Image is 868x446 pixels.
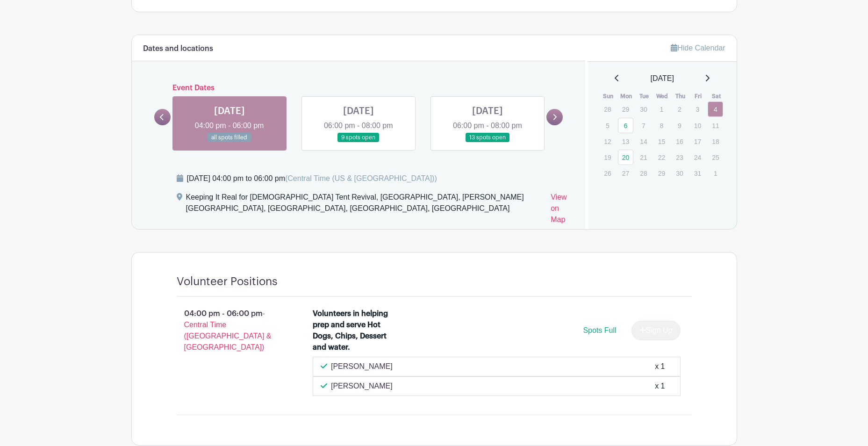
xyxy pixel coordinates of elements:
span: - Central Time ([GEOGRAPHIC_DATA] & [GEOGRAPHIC_DATA]) [184,309,272,351]
p: 29 [654,166,669,180]
span: [DATE] [651,73,674,84]
h6: Dates and locations [143,44,213,53]
span: (Central Time (US & [GEOGRAPHIC_DATA])) [285,174,437,182]
p: 18 [708,134,723,149]
a: 4 [708,101,723,117]
h4: Volunteer Positions [177,275,278,288]
span: Spots Full [583,326,616,334]
p: 31 [690,166,705,180]
div: x 1 [655,361,665,372]
div: x 1 [655,381,665,392]
a: 6 [618,118,633,133]
p: 24 [690,150,705,165]
p: [PERSON_NAME] [331,361,393,372]
p: 9 [672,118,687,133]
p: 26 [600,166,615,180]
th: Sat [707,92,725,101]
th: Mon [617,92,636,101]
th: Wed [653,92,672,101]
p: 5 [600,118,615,133]
p: 10 [690,118,705,133]
a: View on Map [551,192,574,229]
p: 13 [618,134,633,149]
th: Sun [599,92,617,101]
p: 30 [672,166,687,180]
div: Volunteers in helping prep and serve Hot Dogs, Chips, Dessert and water. [313,308,394,353]
p: 3 [690,102,705,116]
p: 04:00 pm - 06:00 pm [162,304,298,357]
h6: Event Dates [171,84,547,93]
p: 14 [636,134,651,149]
a: 20 [618,150,633,165]
p: 28 [600,102,615,116]
p: 29 [618,102,633,116]
p: [PERSON_NAME] [331,381,393,392]
th: Tue [635,92,653,101]
th: Fri [689,92,708,101]
p: 1 [654,102,669,116]
p: 23 [672,150,687,165]
p: 1 [708,166,723,180]
p: 19 [600,150,615,165]
p: 8 [654,118,669,133]
p: 21 [636,150,651,165]
p: 2 [672,102,687,116]
div: Keeping It Real for [DEMOGRAPHIC_DATA] Tent Revival, [GEOGRAPHIC_DATA], [PERSON_NAME][GEOGRAPHIC_... [186,192,544,229]
p: 25 [708,150,723,165]
p: 7 [636,118,651,133]
p: 22 [654,150,669,165]
th: Thu [671,92,689,101]
div: [DATE] 04:00 pm to 06:00 pm [187,173,437,184]
p: 30 [636,102,651,116]
p: 12 [600,134,615,149]
p: 28 [636,166,651,180]
p: 15 [654,134,669,149]
p: 11 [708,118,723,133]
p: 16 [672,134,687,149]
p: 17 [690,134,705,149]
a: Hide Calendar [671,44,725,52]
p: 27 [618,166,633,180]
